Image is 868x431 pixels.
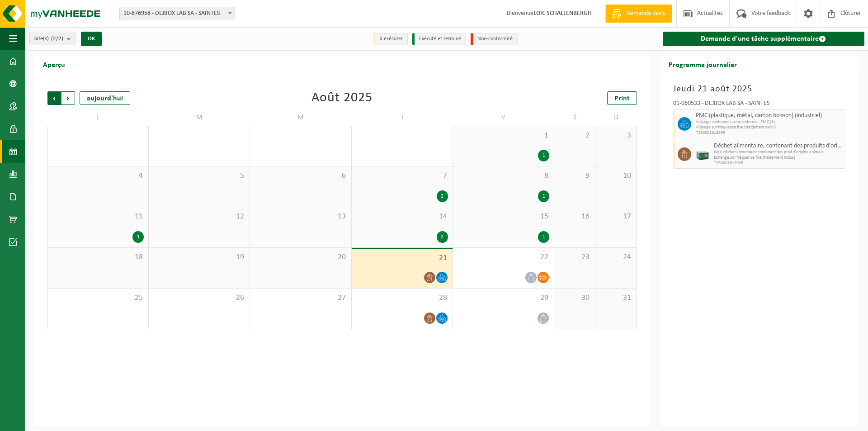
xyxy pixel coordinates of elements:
span: 16 [559,212,590,222]
td: L [47,109,149,126]
span: T250001618559 [696,130,843,136]
li: Non-conformité [471,33,518,45]
span: Print [614,95,630,102]
span: 10 [600,171,632,181]
li: Exécuté et terminé [412,33,466,45]
div: 01-060533 - DEJBOX LAB SA - SAINTES [673,100,845,109]
span: Déchet alimentaire, contenant des produits d'origine animale, non emballé, catégorie 3 [714,142,843,150]
a: Print [607,91,637,105]
span: 31 [600,293,632,303]
span: 680L déchet alimentaire contenant des prod d'origine animale [714,150,843,155]
span: Demande devis [624,9,667,18]
strong: LOIC SCHALLENBERGH [533,10,592,17]
span: Vidange sur fréquence fixe (traitement exclu) [696,125,843,130]
span: 3 [600,131,632,141]
span: 24 [600,252,632,262]
span: 6 [255,171,346,181]
span: 2 [559,131,590,141]
span: Précédent [47,91,61,105]
td: V [453,109,554,126]
span: Site(s) [34,32,63,46]
span: 18 [52,252,144,262]
span: PMC (plastique, métal, carton boisson) (industriel) [696,112,843,119]
div: 1 [538,190,549,202]
span: 14 [356,212,448,222]
span: 5 [153,171,245,181]
span: 23 [559,252,590,262]
img: PB-LB-0680-HPE-GN-01 [696,147,709,161]
span: 21 [356,253,448,263]
span: 30 [559,293,590,303]
span: 26 [153,293,245,303]
td: S [554,109,595,126]
span: 13 [255,212,346,222]
span: 4 [52,171,144,181]
span: 8 [458,171,549,181]
span: 25 [52,293,144,303]
span: 20 [255,252,346,262]
div: Août 2025 [311,91,373,105]
a: Demande d'une tâche supplémentaire [663,32,864,46]
count: (2/2) [51,36,63,42]
div: 1 [132,231,144,243]
span: 7 [356,171,448,181]
button: Site(s)(2/2) [29,32,75,45]
h3: Jeudi 21 août 2025 [673,82,845,96]
td: M [149,109,250,126]
td: J [352,109,453,126]
div: 2 [437,231,448,243]
span: 9 [559,171,590,181]
span: 29 [458,293,549,303]
span: 1 [458,131,549,141]
span: 19 [153,252,245,262]
span: 10-876958 - DEJBOX LAB SA - SAINTES [119,7,235,20]
li: à exécuter [373,33,408,45]
span: Suivant [61,91,75,105]
span: T250001619905 [714,161,843,166]
span: 15 [458,212,549,222]
span: 22 [458,252,549,262]
span: 11 [52,212,144,222]
span: Echange sur fréquence fixe (traitement inclus) [714,155,843,161]
span: Vidange conteneurs semi-enterrés - PMC (1) [696,119,843,125]
div: 2 [437,190,448,202]
td: M [250,109,351,126]
span: 27 [255,293,346,303]
span: 10-876958 - DEJBOX LAB SA - SAINTES [120,7,235,20]
span: 28 [356,293,448,303]
div: 1 [538,231,549,243]
td: D [595,109,637,126]
span: 12 [153,212,245,222]
div: 1 [538,150,549,161]
h2: Aperçu [34,55,74,73]
h2: Programme journalier [660,55,746,73]
div: aujourd'hui [80,91,130,105]
button: OK [81,32,102,46]
a: Demande devis [605,5,672,23]
span: 17 [600,212,632,222]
